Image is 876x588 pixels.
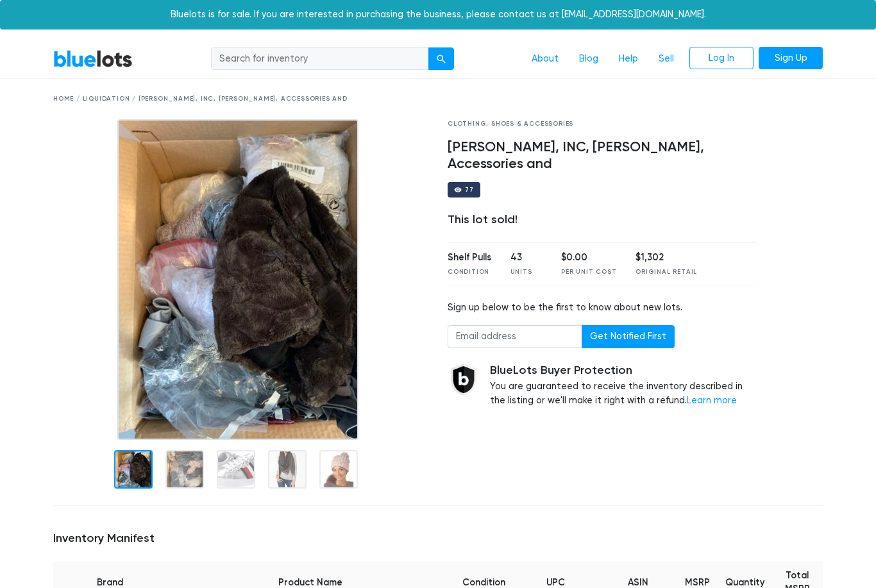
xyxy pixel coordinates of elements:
[561,251,616,265] div: $0.00
[648,47,684,71] a: Sell
[448,267,491,277] div: Condition
[582,325,675,348] button: Get Notified First
[117,119,358,440] img: 3fe76357-1d46-469c-ba15-4dec2e263b85-1661207053.jpg
[569,47,609,71] a: Blog
[561,267,616,277] div: Per Unit Cost
[448,139,757,172] h4: [PERSON_NAME], INC, [PERSON_NAME], Accessories and
[211,47,429,71] input: Search for inventory
[53,94,823,104] div: Home / Liquidation / [PERSON_NAME], INC, [PERSON_NAME], Accessories and
[490,364,757,378] h5: BlueLots Buyer Protection
[490,364,757,408] div: You are guaranteed to receive the inventory described in the listing or we'll make it right with ...
[53,532,823,546] h5: Inventory Manifest
[448,364,480,396] img: buyer_protection_shield-3b65640a83011c7d3ede35a8e5a80bfdfaa6a97447f0071c1475b91a4b0b3d01.png
[636,267,697,277] div: Original Retail
[448,119,757,129] div: Clothing, Shoes & Accessories
[510,251,543,265] div: 43
[448,301,757,315] div: Sign up below to be the first to know about new lots.
[510,267,543,277] div: Units
[448,213,757,227] div: This lot sold!
[759,47,823,70] a: Sign Up
[448,325,582,348] input: Email address
[448,251,491,265] div: Shelf Pulls
[636,251,697,265] div: $1,302
[609,47,648,71] a: Help
[689,47,754,70] a: Log In
[53,49,133,68] a: BlueLots
[465,187,474,193] div: 77
[687,395,737,406] a: Learn more
[521,47,569,71] a: About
